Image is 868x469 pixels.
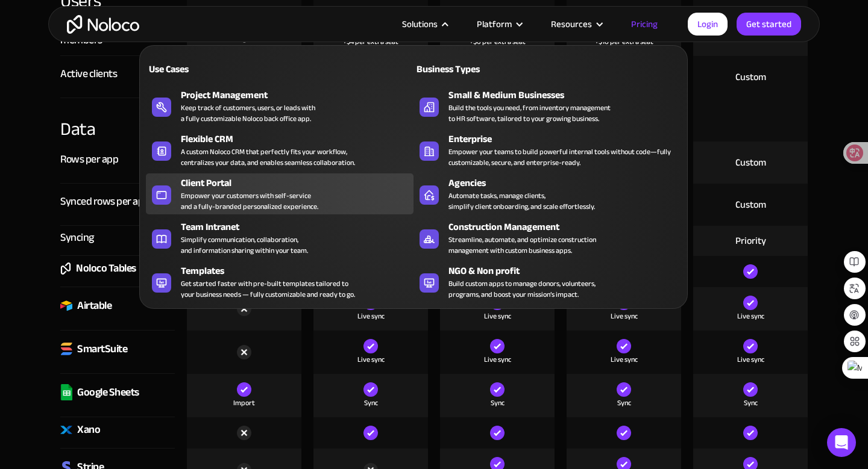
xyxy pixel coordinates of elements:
div: Business Types [414,62,542,76]
div: Live sync [737,353,764,365]
div: Use Cases [146,62,275,76]
div: Streamline, automate, and optimize construction management with custom business apps. [448,234,596,256]
div: Construction Management [448,220,687,234]
div: Build custom apps to manage donors, volunteers, programs, and boost your mission’s impact. [448,278,596,300]
div: Sync [364,397,378,409]
div: Custom [735,198,766,211]
a: Business Types [414,55,681,82]
div: Project Management [181,88,419,102]
a: AgenciesAutomate tasks, manage clients,simplify client onboarding, and scale effortlessly. [414,173,681,214]
div: Custom [735,70,766,84]
div: Google Sheets [77,384,139,402]
div: Templates [181,264,419,278]
a: NGO & Non profitBuild custom apps to manage donors, volunteers,programs, and boost your mission’s... [414,261,681,302]
div: SmartSuite [77,340,127,358]
a: EnterpriseEmpower your teams to build powerful internal tools without code—fully customizable, se... [414,129,681,170]
div: Active team members [60,13,154,49]
a: Login [688,13,728,36]
div: Automate tasks, manage clients, simplify client onboarding, and scale effortlessly. [448,190,595,212]
div: Platform [477,16,512,32]
div: Build the tools you need, from inventory management to HR software, tailored to your growing busi... [448,102,611,124]
nav: Solutions [139,28,688,309]
div: Team Intranet [181,220,419,234]
div: Sync [744,397,758,409]
div: Client Portal [181,176,419,190]
a: Pricing [616,16,673,32]
a: Flexible CRMA custom Noloco CRM that perfectly fits your workflow,centralizes your data, and enab... [146,129,414,170]
div: A custom Noloco CRM that perfectly fits your workflow, centralizes your data, and enables seamles... [181,146,355,168]
a: Use Cases [146,55,414,82]
div: Platform [462,16,536,32]
div: Empower your customers with self-service and a fully-branded personalized experience. [181,190,318,212]
a: Construction ManagementStreamline, automate, and optimize constructionmanagement with custom busi... [414,217,681,258]
div: Live sync [484,310,511,322]
div: Flexible CRM [181,132,419,146]
div: Airtable [77,297,112,315]
div: Xano [77,421,100,439]
div: Custom [735,156,766,169]
div: Syncing [60,229,94,247]
a: Get started [737,13,801,36]
div: Sync [491,397,505,409]
a: home [67,15,139,34]
div: Live sync [484,353,511,365]
div: Live sync [357,310,385,322]
div: Active clients [60,65,117,83]
div: Empower your teams to build powerful internal tools without code—fully customizable, secure, and ... [448,146,675,168]
div: Noloco Tables [76,259,136,278]
div: Import [233,397,255,409]
a: Team IntranetSimplify communication, collaboration,and information sharing within your team. [146,217,414,258]
div: Keep track of customers, users, or leads with a fully customizable Noloco back office app. [181,102,315,124]
a: TemplatesGet started faster with pre-built templates tailored toyour business needs — fully custo... [146,261,414,302]
div: Open Intercom Messenger [827,428,856,457]
a: Small & Medium BusinessesBuild the tools you need, from inventory managementto HR software, tailo... [414,85,681,126]
div: Live sync [611,310,638,322]
div: Resources [551,16,592,32]
div: Sync [617,397,631,409]
div: Solutions [387,16,462,32]
div: Priority [735,234,766,247]
div: NGO & Non profit [448,264,687,278]
div: Enterprise [448,132,687,146]
div: Live sync [737,310,764,322]
div: Small & Medium Businesses [448,88,687,102]
div: Resources [536,16,616,32]
div: Rows per app [60,151,118,169]
div: Live sync [611,353,638,365]
div: Solutions [402,16,438,32]
div: Simplify communication, collaboration, and information sharing within your team. [181,234,308,256]
div: Synced rows per app [60,193,149,211]
div: Agencies [448,176,687,190]
a: Project ManagementKeep track of customers, users, or leads witha fully customizable Noloco back o... [146,85,414,126]
div: Get started faster with pre-built templates tailored to your business needs — fully customizable ... [181,278,355,300]
a: Client PortalEmpower your customers with self-serviceand a fully-branded personalized experience. [146,173,414,214]
div: Data [60,98,175,141]
div: Live sync [357,353,385,365]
